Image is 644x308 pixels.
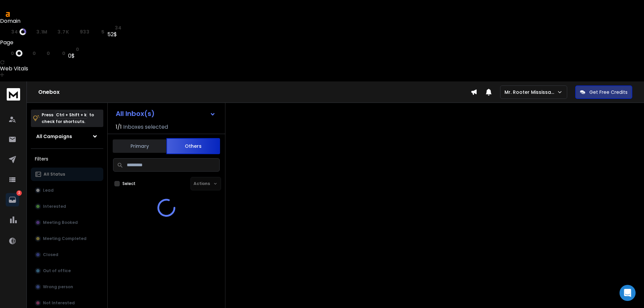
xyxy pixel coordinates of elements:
[72,29,78,35] span: rd
[166,138,220,154] button: Others
[55,111,88,119] span: Ctrl + Shift + k
[29,29,48,35] a: ar3.1M
[80,29,90,35] span: 933
[107,30,122,39] div: 52$
[107,25,113,30] span: st
[7,88,20,101] img: logo
[42,112,94,125] p: Press to check for shortcuts.
[92,29,100,35] span: kw
[110,107,221,120] button: All Inbox(s)
[101,29,105,35] span: 5
[47,51,50,56] span: 0
[116,123,122,131] span: 1 / 1
[11,51,14,56] span: 0
[39,51,50,56] a: rd0
[68,52,79,60] div: 0$
[107,25,122,30] a: st34
[116,110,155,117] h1: All Inbox(s)
[11,29,18,35] span: 34
[504,89,557,96] p: Mr. Rooter Mississauga
[6,193,19,206] a: 2
[3,29,10,35] span: dr
[620,285,636,301] div: Open Intercom Messenger
[25,51,36,56] a: rp0
[3,51,9,56] span: ur
[29,29,35,35] span: ar
[68,47,74,52] span: st
[575,85,632,99] button: Get Free Credits
[39,51,45,56] span: rd
[38,88,471,96] h1: Onebox
[50,29,69,35] a: rp3.7K
[53,51,65,56] a: kw0
[33,51,36,56] span: 0
[589,89,628,96] p: Get Free Credits
[50,29,56,35] span: rp
[122,181,136,186] label: Select
[53,51,60,56] span: kw
[36,29,48,35] span: 3.1M
[72,29,90,35] a: rd933
[123,123,168,131] h3: Inboxes selected
[3,28,26,35] a: dr34
[16,190,22,196] p: 2
[36,133,72,140] h1: All Campaigns
[115,25,121,30] span: 34
[62,51,66,56] span: 0
[31,154,103,164] h3: Filters
[76,47,79,52] span: 0
[113,139,166,153] button: Primary
[25,51,31,56] span: rp
[92,29,105,35] a: kw5
[57,29,69,35] span: 3.7K
[68,47,79,52] a: st0
[3,50,22,57] a: ur0
[31,130,103,143] button: All Campaigns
